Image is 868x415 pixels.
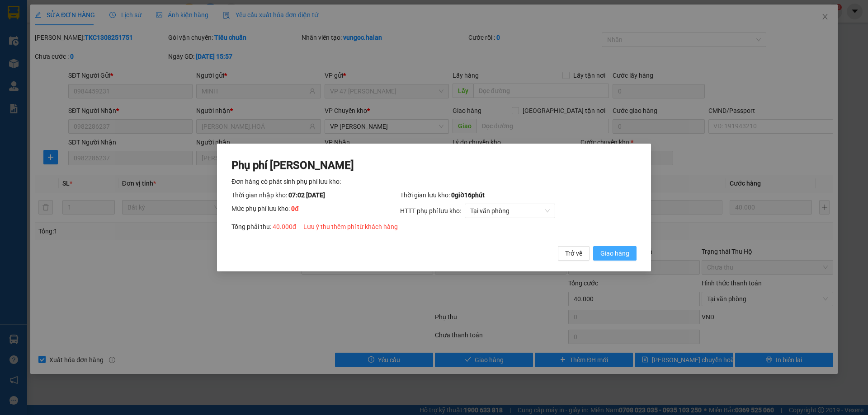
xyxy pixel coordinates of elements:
[288,191,325,199] span: 07:02 [DATE]
[593,246,637,261] button: Giao hàng
[231,159,354,172] span: Phụ phí [PERSON_NAME]
[470,204,550,218] span: Tại văn phòng
[303,223,398,230] span: Lưu ý thu thêm phí từ khách hàng
[11,11,79,56] img: logo.jpg
[85,22,378,33] li: 271 - [PERSON_NAME] - [GEOGRAPHIC_DATA] - [GEOGRAPHIC_DATA]
[565,248,582,258] span: Trở về
[558,246,590,261] button: Trở về
[11,61,135,92] b: GỬI : VP [GEOGRAPHIC_DATA]
[291,205,299,212] span: 0 đ
[600,248,629,258] span: Giao hàng
[273,223,296,230] span: 40.000 đ
[231,204,400,218] div: Mức phụ phí lưu kho:
[400,190,637,200] div: Thời gian lưu kho:
[400,204,637,218] div: HTTT phụ phí lưu kho:
[231,222,637,232] div: Tổng phải thu:
[451,191,485,199] span: 0 giờ 16 phút
[231,177,637,187] div: Đơn hàng có phát sinh phụ phí lưu kho:
[231,190,400,200] div: Thời gian nhập kho:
